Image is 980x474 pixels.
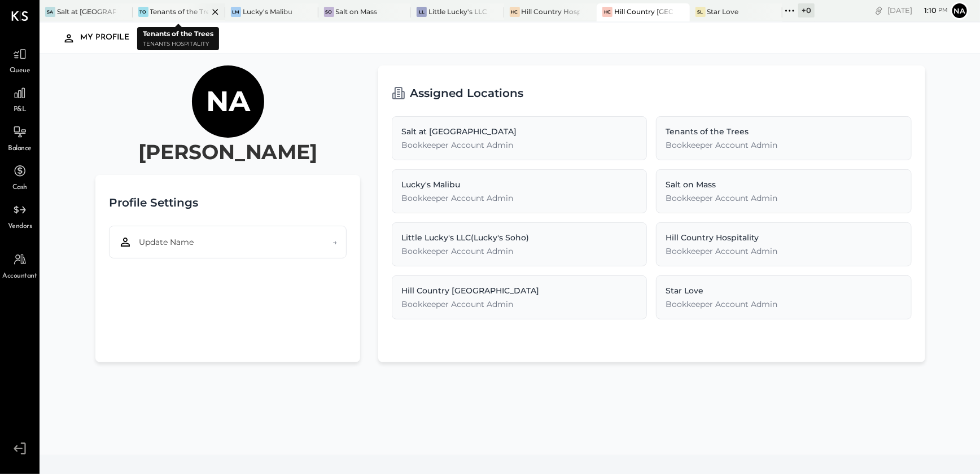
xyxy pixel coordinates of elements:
[666,232,902,243] div: Hill Country Hospitality
[45,7,55,17] div: Sa
[10,66,30,76] span: Queue
[138,7,148,17] div: To
[887,5,948,16] div: [DATE]
[109,188,198,217] h2: Profile Settings
[951,2,969,20] button: Na
[666,139,902,151] div: Bookkeeper Account Admin
[150,7,209,16] div: Tenants of the Trees
[401,232,637,243] div: Little Lucky's LLC(Lucky's Soho)
[143,39,213,49] p: Tenants Hospitality
[401,179,637,190] div: Lucky's Malibu
[109,226,346,258] button: Update Name→
[138,138,318,166] h2: [PERSON_NAME]
[12,183,27,193] span: Cash
[510,7,520,17] div: HC
[666,126,902,137] div: Tenants of the Trees
[8,222,32,232] span: Vendors
[401,192,637,204] div: Bookkeeper Account Admin
[1,43,39,76] a: Queue
[410,79,523,107] h2: Assigned Locations
[401,299,637,310] div: Bookkeeper Account Admin
[614,7,673,16] div: Hill Country [GEOGRAPHIC_DATA]
[401,285,637,296] div: Hill Country [GEOGRAPHIC_DATA]
[143,29,213,38] b: Tenants of the Trees
[1,249,39,282] a: Accountant
[666,245,902,257] div: Bookkeeper Account Admin
[707,7,739,16] div: Star Love
[666,299,902,310] div: Bookkeeper Account Admin
[139,236,194,248] span: Update Name
[1,82,39,115] a: P&L
[798,3,815,17] div: + 0
[324,7,334,17] div: So
[401,126,637,137] div: Salt at [GEOGRAPHIC_DATA]
[8,144,32,154] span: Balance
[1,160,39,193] a: Cash
[1,121,39,154] a: Balance
[333,236,337,248] span: →
[401,139,637,151] div: Bookkeeper Account Admin
[243,7,292,16] div: Lucky's Malibu
[695,7,706,17] div: SL
[3,271,37,282] span: Accountant
[336,7,378,16] div: Salt on Mass
[666,192,902,204] div: Bookkeeper Account Admin
[428,7,487,16] div: Little Lucky's LLC(Lucky's Soho)
[206,84,250,119] h1: Na
[522,7,580,16] div: Hill Country Hospitality
[666,285,902,296] div: Star Love
[57,7,116,16] div: Salt at [GEOGRAPHIC_DATA]
[231,7,241,17] div: LM
[417,7,427,17] div: LL
[602,7,613,17] div: HC
[80,29,141,47] div: My Profile
[401,245,637,257] div: Bookkeeper Account Admin
[666,179,902,190] div: Salt on Mass
[873,5,885,16] div: copy link
[14,105,27,115] span: P&L
[1,199,39,232] a: Vendors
